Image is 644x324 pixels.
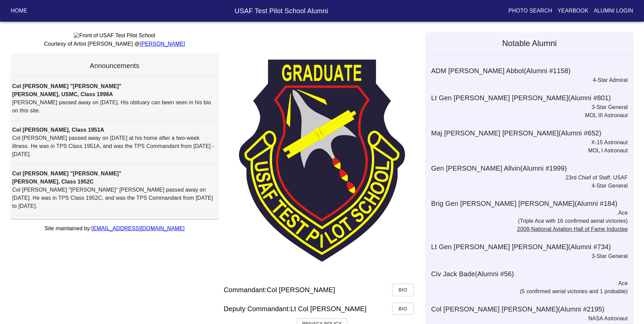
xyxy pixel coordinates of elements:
p: Site maintained by: [11,224,218,233]
h6: Commandant: Col [PERSON_NAME] [224,284,335,295]
h6: Brig Gen [PERSON_NAME] [PERSON_NAME] (Alumni # 184 ) [431,198,633,209]
p: MOL I Astronaut [426,147,628,155]
p: Ace [426,209,628,217]
p: Courtesy of Artist [PERSON_NAME] @ [11,40,218,48]
h6: Col [PERSON_NAME] [PERSON_NAME] (Alumni # 2195 ) [431,304,633,315]
a: [PERSON_NAME] [140,41,185,47]
button: Alumni Login [591,5,636,17]
strong: Col [PERSON_NAME] "[PERSON_NAME]" [PERSON_NAME], Class 1952C [12,171,121,185]
strong: Col [PERSON_NAME], Class 1951A [12,127,104,133]
p: (5 confirmed aerial victories and 1 probable) [426,287,628,296]
h6: USAF Test Pilot School Alumni [79,5,484,16]
span: Bio [398,305,408,313]
button: Yearbook [555,5,591,17]
h6: Lt Gen [PERSON_NAME] [PERSON_NAME] (Alumni # 801 ) [431,92,633,103]
h6: Maj [PERSON_NAME] [PERSON_NAME] (Alumni # 652 ) [431,128,633,138]
p: 4-Star General [426,182,628,190]
img: Front of USAF Test Pilot School [74,33,155,39]
p: MOL III Astronaut [426,111,628,120]
img: TPS Patch [239,60,405,262]
p: X-15 Astronaut [426,138,628,147]
button: Photo Search [506,5,555,17]
p: Photo Search [508,7,552,15]
p: Ace [426,279,628,287]
a: 2008-National Aviation Hall of Fame Inductee [517,226,628,232]
strong: Col [PERSON_NAME] "[PERSON_NAME]" [PERSON_NAME], USMC, Class 1998A [12,83,121,97]
p: Yearbook [557,7,588,15]
button: Bio [392,284,414,296]
p: 3-Star General [426,103,628,111]
span: Bio [398,286,408,294]
p: (Triple Ace with 16 confirmed aerial victories) [426,217,628,225]
p: 23rd Chief of Staff, USAF [426,174,628,182]
a: [EMAIL_ADDRESS][DOMAIN_NAME] [92,225,185,231]
p: [PERSON_NAME] passed away on [DATE]. His obituary can been seen in his bio on this site. [12,99,217,115]
p: Col [PERSON_NAME] "[PERSON_NAME]" [PERSON_NAME] passed away on [DATE]. He was in TPS Class 1952C,... [12,186,217,210]
h6: Lt Gen [PERSON_NAME] [PERSON_NAME] (Alumni # 734 ) [431,241,633,252]
p: 3-Star General [426,252,628,260]
p: 4-Star Admiral [426,76,628,84]
h6: Civ Jack Bade (Alumni # 56 ) [431,268,633,279]
h6: Deputy Commandant: Lt Col [PERSON_NAME] [224,303,367,314]
p: NASA Astronaut [426,315,628,323]
p: Col [PERSON_NAME] passed away on [DATE] at his home after a two-week illness. He was in TPS Class... [12,134,217,158]
p: Alumni Login [594,7,634,15]
h6: Gen [PERSON_NAME] Allvin (Alumni # 1999 ) [431,163,633,174]
h6: Announcements [12,60,217,71]
button: Home [8,5,30,17]
h6: ADM [PERSON_NAME] Abbot (Alumni # 1158 ) [431,65,633,76]
p: Home [11,7,27,15]
h5: Notable Alumni [426,33,633,54]
button: Bio [392,303,414,315]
